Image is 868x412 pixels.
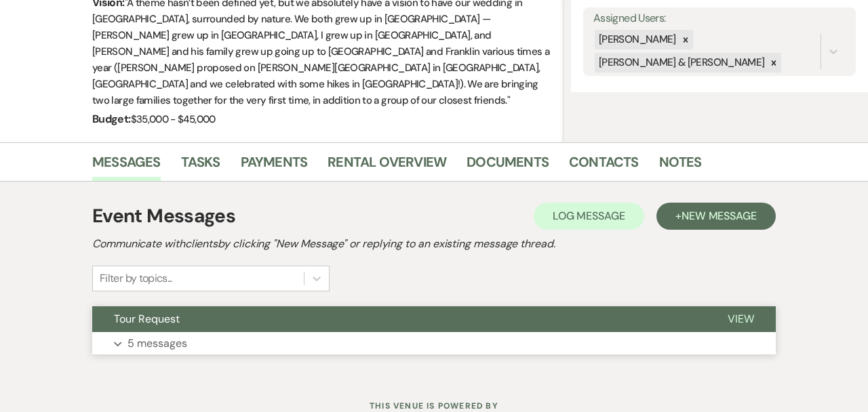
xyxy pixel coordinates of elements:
div: [PERSON_NAME] [595,30,678,49]
h2: Communicate with clients by clicking "New Message" or replying to an existing message thread. [92,236,776,252]
label: Assigned Users: [593,9,846,28]
button: Log Message [534,203,644,230]
button: View [706,306,776,332]
span: View [728,312,754,326]
span: New Message [682,209,757,223]
h1: Event Messages [92,202,235,230]
span: Tour Request [114,312,180,326]
button: +New Message [656,203,776,230]
a: Documents [467,151,549,181]
span: Budget: [92,112,131,126]
a: Notes [659,151,702,181]
a: Tasks [181,151,220,181]
p: 5 messages [127,335,187,352]
button: 5 messages [92,332,776,355]
a: Rental Overview [328,151,446,181]
span: $35,000 - $45,000 [131,112,216,126]
button: Tour Request [92,306,706,332]
a: Contacts [569,151,639,181]
div: [PERSON_NAME] & [PERSON_NAME] [595,53,766,73]
a: Messages [92,151,161,181]
div: Filter by topics... [100,270,172,287]
a: Payments [241,151,308,181]
span: Log Message [553,209,625,223]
